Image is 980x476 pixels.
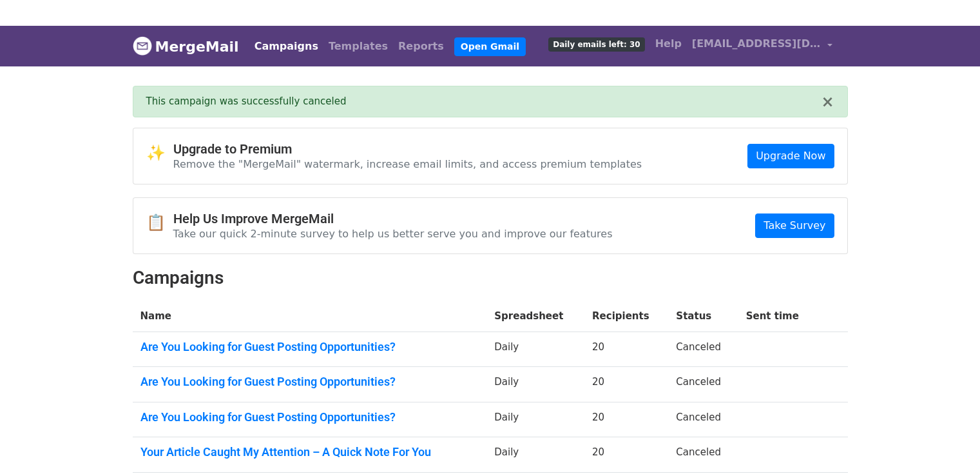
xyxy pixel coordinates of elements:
[173,211,613,226] h4: Help Us Improve MergeMail
[755,213,834,238] a: Take Survey
[146,94,821,109] div: This campaign was successfully canceled
[393,34,449,59] a: Reports
[668,332,738,367] td: Canceled
[747,144,834,168] a: Upgrade Now
[133,36,152,55] img: MergeMail logo
[584,301,668,332] th: Recipients
[486,402,584,437] td: Daily
[486,437,584,473] td: Daily
[486,301,584,332] th: Spreadsheet
[738,301,830,332] th: Sent time
[584,402,668,437] td: 20
[146,213,173,232] span: 📋
[173,227,613,241] p: Take our quick 2-minute survey to help us better serve you and improve our features
[133,33,239,60] a: MergeMail
[668,301,738,332] th: Status
[486,367,584,402] td: Daily
[486,332,584,367] td: Daily
[173,141,642,157] h4: Upgrade to Premium
[650,31,687,57] a: Help
[140,340,479,354] a: Are You Looking for Guest Posting Opportunities?
[140,410,479,424] a: Are You Looking for Guest Posting Opportunities?
[548,37,644,52] span: Daily emails left: 30
[173,157,642,171] p: Remove the "MergeMail" watermark, increase email limits, and access premium templates
[133,267,848,289] h2: Campaigns
[454,37,526,56] a: Open Gmail
[668,402,738,437] td: Canceled
[323,34,393,59] a: Templates
[584,332,668,367] td: 20
[692,36,821,52] span: [EMAIL_ADDRESS][DOMAIN_NAME]
[584,367,668,402] td: 20
[668,367,738,402] td: Canceled
[140,445,479,459] a: Your Article Caught My Attention – A Quick Note For You
[668,437,738,473] td: Canceled
[140,375,479,389] a: Are You Looking for Guest Posting Opportunities?
[821,94,834,110] button: ×
[543,31,649,57] a: Daily emails left: 30
[146,144,173,163] span: ✨
[687,31,838,61] a: [EMAIL_ADDRESS][DOMAIN_NAME]
[584,437,668,473] td: 20
[249,34,323,59] a: Campaigns
[133,301,487,332] th: Name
